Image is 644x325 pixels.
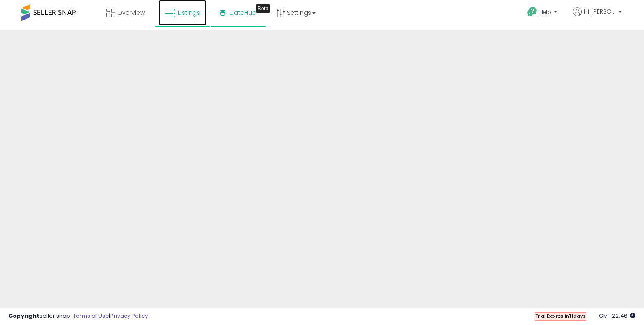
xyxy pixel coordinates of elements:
strong: Copyright [9,312,40,320]
span: 2025-10-9 22:46 GMT [599,312,635,320]
span: Trial Expires in days [535,313,586,319]
span: Help [540,9,551,16]
span: Listings [178,9,200,17]
a: Privacy Policy [110,312,148,320]
div: seller snap | | [9,312,148,320]
span: DataHub [230,9,256,17]
i: Get Help [527,6,538,17]
span: Hi [PERSON_NAME] [584,7,616,16]
span: Overview [117,9,145,17]
b: 11 [569,313,573,319]
a: Hi [PERSON_NAME] [573,7,622,26]
div: Tooltip anchor [256,4,270,13]
a: Terms of Use [73,312,109,320]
